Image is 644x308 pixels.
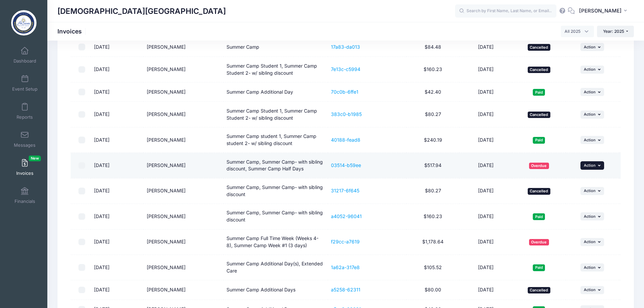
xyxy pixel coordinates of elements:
[406,38,459,57] td: $84.48
[580,43,604,51] button: Action
[223,153,328,178] td: Summer Camp, Summer Camp- with sibling discount, Summer Camp Half Days
[580,88,604,96] button: Action
[597,26,634,37] button: Year: 2025
[143,280,223,300] td: [PERSON_NAME]
[91,230,143,255] td: [DATE]
[11,10,37,35] img: All Saints' Episcopal School
[584,287,596,292] span: Action
[459,153,512,178] td: [DATE]
[17,114,33,120] span: Reports
[29,156,41,161] span: New
[406,153,459,178] td: $517.94
[533,264,545,271] span: Paid
[406,179,459,204] td: $80.27
[528,67,550,73] span: Cancelled
[459,127,512,153] td: [DATE]
[528,112,550,118] span: Cancelled
[143,38,223,57] td: [PERSON_NAME]
[331,188,359,193] a: 31217-6f645
[14,142,35,148] span: Messages
[223,204,328,229] td: Summer Camp, Summer Camp- with sibling discount
[143,57,223,82] td: [PERSON_NAME]
[580,66,604,74] button: Action
[9,71,41,95] a: Event Setup
[91,82,143,102] td: [DATE]
[584,138,596,142] span: Action
[143,179,223,204] td: [PERSON_NAME]
[459,57,512,82] td: [DATE]
[9,43,41,67] a: Dashboard
[331,44,360,50] a: 17a83-da013
[57,3,226,19] h1: [DEMOGRAPHIC_DATA][GEOGRAPHIC_DATA]
[575,3,634,19] button: [PERSON_NAME]
[57,28,88,35] h1: Invoices
[580,187,604,195] button: Action
[406,82,459,102] td: $42.40
[9,156,41,179] a: InvoicesNew
[9,99,41,123] a: Reports
[580,238,604,246] button: Action
[584,239,596,244] span: Action
[584,214,596,219] span: Action
[603,29,624,34] span: Year: 2025
[223,280,328,300] td: Summer Camp Additional Days
[528,287,550,293] span: Cancelled
[331,239,360,244] a: f29cc-a7619
[331,213,362,219] a: a4052-96041
[580,111,604,119] button: Action
[331,66,360,72] a: 7e13c-c5994
[584,188,596,193] span: Action
[223,82,328,102] td: Summer Camp Additional Day
[9,127,41,151] a: Messages
[143,127,223,153] td: [PERSON_NAME]
[14,58,36,64] span: Dashboard
[143,153,223,178] td: [PERSON_NAME]
[584,45,596,49] span: Action
[331,264,360,270] a: 1a62a-317e8
[91,127,143,153] td: [DATE]
[459,280,512,300] td: [DATE]
[528,44,550,50] span: Cancelled
[580,136,604,144] button: Action
[91,280,143,300] td: [DATE]
[143,255,223,280] td: [PERSON_NAME]
[143,204,223,229] td: [PERSON_NAME]
[529,163,549,169] span: Overdue
[331,137,360,143] a: 40188-fead8
[580,212,604,220] button: Action
[528,188,550,194] span: Cancelled
[223,179,328,204] td: Summer Camp, Summer Camp- with sibling discount
[12,86,38,92] span: Event Setup
[406,57,459,82] td: $160.23
[331,89,358,95] a: 70c0b-6ffe1
[143,230,223,255] td: [PERSON_NAME]
[459,82,512,102] td: [DATE]
[459,102,512,127] td: [DATE]
[223,102,328,127] td: Summer Camp Student 1, Summer Camp Student 2- w/ sibling discount
[91,179,143,204] td: [DATE]
[580,161,604,169] button: Action
[91,255,143,280] td: [DATE]
[91,57,143,82] td: [DATE]
[459,230,512,255] td: [DATE]
[459,179,512,204] td: [DATE]
[406,204,459,229] td: $160.23
[529,239,549,245] span: Overdue
[459,204,512,229] td: [DATE]
[561,26,594,37] span: All 2025
[584,265,596,270] span: Action
[143,82,223,102] td: [PERSON_NAME]
[223,57,328,82] td: Summer Camp Student 1, Summer Camp Student 2- w/ sibling discount
[579,7,622,15] span: [PERSON_NAME]
[16,170,33,176] span: Invoices
[15,198,35,204] span: Financials
[455,4,556,18] input: Search by First Name, Last Name, or Email...
[223,127,328,153] td: Summer Camp student 1, Summer Camp student 2- w/ sibling discount
[406,280,459,300] td: $80.00
[331,162,361,168] a: 03514-b59ee
[584,67,596,72] span: Action
[223,255,328,280] td: Summer Camp Additional Day(s), Extended Care
[459,38,512,57] td: [DATE]
[406,127,459,153] td: $240.19
[584,163,596,168] span: Action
